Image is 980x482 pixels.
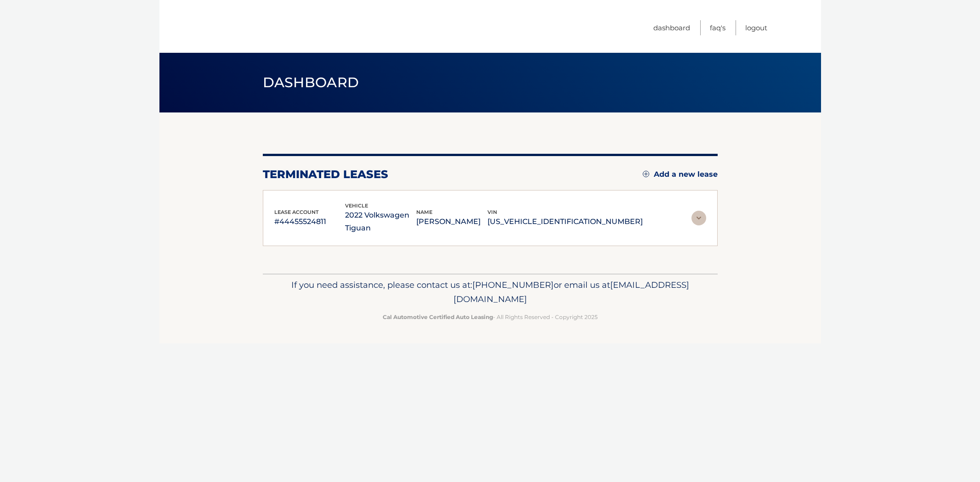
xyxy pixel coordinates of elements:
[274,215,346,228] p: #44455524811
[263,168,388,181] h2: terminated leases
[691,211,706,225] img: accordion-rest.svg
[745,20,767,35] a: Logout
[643,170,718,179] a: Add a new lease
[487,209,497,215] span: vin
[472,280,554,290] span: [PHONE_NUMBER]
[274,209,319,215] span: lease account
[269,312,712,322] p: - All Rights Reserved - Copyright 2025
[487,215,643,228] p: [US_VEHICLE_IDENTIFICATION_NUMBER]
[213,9,337,42] a: Cal Automotive
[416,209,432,215] span: name
[416,215,487,228] p: [PERSON_NAME]
[710,20,725,35] a: FAQ's
[653,20,690,35] a: Dashboard
[345,209,416,235] p: 2022 Volkswagen Tiguan
[345,202,368,209] span: vehicle
[643,171,649,177] img: add.svg
[263,74,359,91] span: Dashboard
[383,314,493,320] strong: Cal Automotive Certified Auto Leasing
[269,278,712,307] p: If you need assistance, please contact us at: or email us at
